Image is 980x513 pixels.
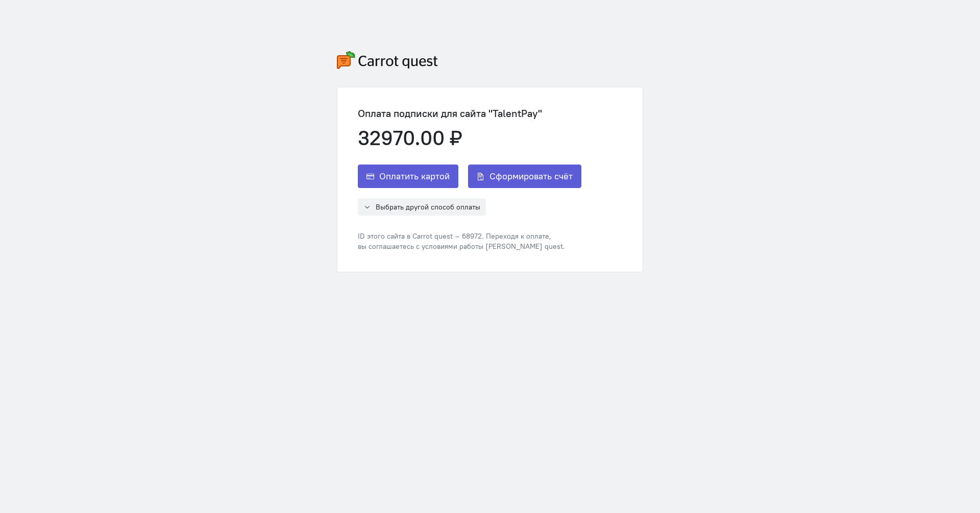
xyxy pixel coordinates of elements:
[358,165,458,188] button: Оплатить картой
[358,108,581,119] div: Оплата подписки для сайта "TalentPay"
[358,231,581,251] div: ID этого сайта в Carrot quest — 68972. Переходя к оплате, вы соглашаетесь с условиями работы [PER...
[489,170,573,182] span: Сформировать счёт
[337,51,438,69] img: carrot-quest-logo.svg
[358,198,486,216] button: Выбрать другой способ оплаты
[358,127,581,149] div: 32970.00 ₽
[376,202,480,212] span: Выбрать другой способ оплаты
[468,165,581,188] button: Сформировать счёт
[379,170,450,182] span: Оплатить картой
